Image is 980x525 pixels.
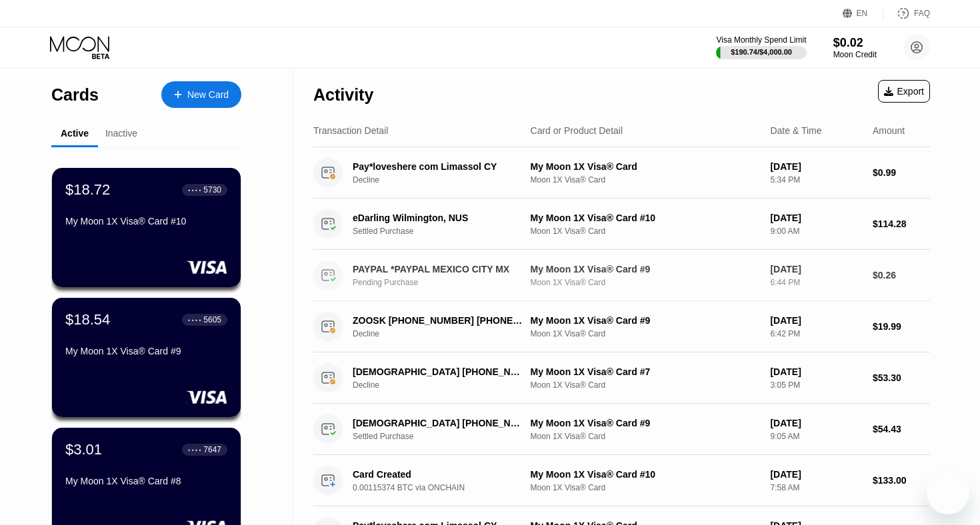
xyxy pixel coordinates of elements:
[105,128,137,139] div: Inactive
[313,199,930,250] div: eDarling Wilmington, NUSSettled PurchaseMy Moon 1X Visa® Card #10Moon 1X Visa® Card[DATE]9:00 AM$...
[61,128,89,139] div: Active
[531,125,623,136] div: Card or Product Detail
[531,329,760,338] div: Moon 1X Visa® Card
[873,125,905,136] div: Amount
[313,404,930,455] div: [DEMOGRAPHIC_DATA] [PHONE_NUMBER] USSettled PurchaseMy Moon 1X Visa® Card #9Moon 1X Visa® Card[DA...
[531,469,760,480] div: My Moon 1X Visa® Card #10
[188,448,201,452] div: ● ● ● ●
[51,85,99,105] div: Cards
[770,227,862,236] div: 9:00 AM
[873,321,930,332] div: $19.99
[731,48,792,56] div: $190.74 / $4,000.00
[531,418,760,428] div: My Moon 1X Visa® Card #9
[52,298,241,417] div: $18.54● ● ● ●5605My Moon 1X Visa® Card #9
[313,352,930,404] div: [DEMOGRAPHIC_DATA] [PHONE_NUMBER] USDeclineMy Moon 1X Visa® Card #7Moon 1X Visa® Card[DATE]3:05 P...
[914,9,930,18] div: FAQ
[531,366,760,377] div: My Moon 1X Visa® Card #7
[52,168,241,287] div: $18.72● ● ● ●5730My Moon 1X Visa® Card #10
[353,380,539,390] div: Decline
[833,36,877,50] div: $0.02
[203,185,221,195] div: 5730
[353,483,539,492] div: 0.00115374 BTC via ONCHAIN
[313,147,930,199] div: Pay*loveshere com Limassol CYDeclineMy Moon 1X Visa® CardMoon 1X Visa® Card[DATE]5:34 PM$0.99
[353,469,525,480] div: Card Created
[770,483,862,492] div: 7:58 AM
[203,445,221,454] div: 7647
[770,469,862,480] div: [DATE]
[873,270,930,280] div: $0.26
[531,278,760,287] div: Moon 1X Visa® Card
[313,125,388,136] div: Transaction Detail
[770,366,862,377] div: [DATE]
[716,35,806,45] div: Visa Monthly Spend Limit
[770,278,862,287] div: 6:44 PM
[65,441,102,458] div: $3.01
[353,432,539,441] div: Settled Purchase
[188,318,201,322] div: ● ● ● ●
[313,455,930,506] div: Card Created0.00115374 BTC via ONCHAINMy Moon 1X Visa® Card #10Moon 1X Visa® Card[DATE]7:58 AM$13...
[353,278,539,287] div: Pending Purchase
[353,161,525,172] div: Pay*loveshere com Limassol CY
[353,329,539,338] div: Decline
[770,329,862,338] div: 6:42 PM
[313,85,373,105] div: Activity
[945,469,972,482] iframe: Number of unread messages
[531,380,760,390] div: Moon 1X Visa® Card
[770,418,862,428] div: [DATE]
[873,475,930,486] div: $133.00
[770,161,862,172] div: [DATE]
[65,181,110,199] div: $18.72
[770,264,862,274] div: [DATE]
[203,315,221,324] div: 5605
[353,213,525,223] div: eDarling Wilmington, NUS
[531,161,760,172] div: My Moon 1X Visa® Card
[883,7,930,20] div: FAQ
[188,188,201,192] div: ● ● ● ●
[353,418,525,428] div: [DEMOGRAPHIC_DATA] [PHONE_NUMBER] US
[353,315,525,326] div: ZOOSK [PHONE_NUMBER] [PHONE_NUMBER] US
[873,424,930,434] div: $54.43
[833,36,877,59] div: $0.02Moon Credit
[884,86,924,97] div: Export
[353,264,525,274] div: PAYPAL *PAYPAL MEXICO CITY MX
[65,346,227,356] div: My Moon 1X Visa® Card #9
[353,366,525,377] div: [DEMOGRAPHIC_DATA] [PHONE_NUMBER] US
[531,432,760,441] div: Moon 1X Visa® Card
[716,35,806,59] div: Visa Monthly Spend Limit$190.74/$4,000.00
[857,9,868,18] div: EN
[833,50,877,59] div: Moon Credit
[353,175,539,185] div: Decline
[873,372,930,383] div: $53.30
[313,250,930,301] div: PAYPAL *PAYPAL MEXICO CITY MXPending PurchaseMy Moon 1X Visa® Card #9Moon 1X Visa® Card[DATE]6:44...
[65,311,110,328] div: $18.54
[878,80,930,103] div: Export
[770,380,862,390] div: 3:05 PM
[770,175,862,185] div: 5:34 PM
[65,216,227,227] div: My Moon 1X Visa® Card #10
[927,472,969,514] iframe: Button to launch messaging window, 1 unread message
[531,315,760,326] div: My Moon 1X Visa® Card #9
[531,175,760,185] div: Moon 1X Visa® Card
[531,213,760,223] div: My Moon 1X Visa® Card #10
[531,227,760,236] div: Moon 1X Visa® Card
[65,476,227,486] div: My Moon 1X Visa® Card #8
[770,315,862,326] div: [DATE]
[531,483,760,492] div: Moon 1X Visa® Card
[873,219,930,229] div: $114.28
[873,167,930,178] div: $0.99
[770,432,862,441] div: 9:05 AM
[313,301,930,352] div: ZOOSK [PHONE_NUMBER] [PHONE_NUMBER] USDeclineMy Moon 1X Visa® Card #9Moon 1X Visa® Card[DATE]6:42...
[770,213,862,223] div: [DATE]
[531,264,760,274] div: My Moon 1X Visa® Card #9
[843,7,883,20] div: EN
[187,89,229,101] div: New Card
[770,125,821,136] div: Date & Time
[353,227,539,236] div: Settled Purchase
[161,81,241,108] div: New Card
